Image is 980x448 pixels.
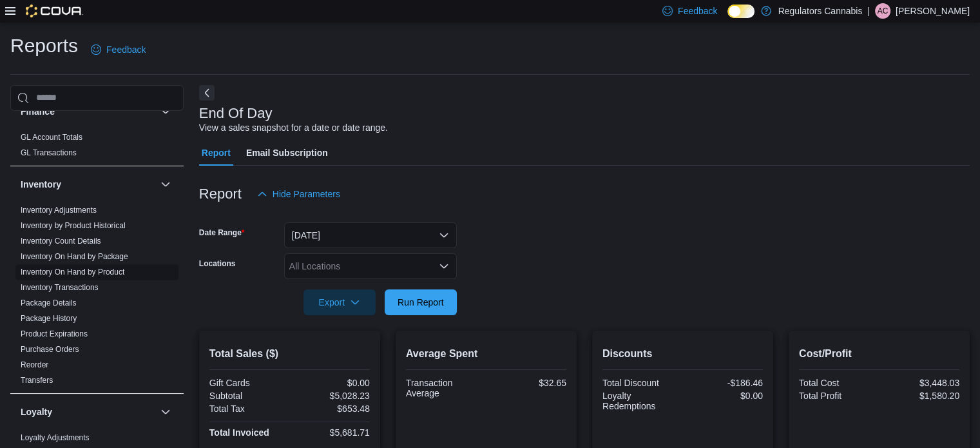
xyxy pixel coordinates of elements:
a: Inventory Count Details [21,237,101,246]
span: Hide Parameters [273,188,340,200]
span: Purchase Orders [21,344,79,355]
span: Inventory by Product Historical [21,220,126,231]
button: Finance [21,105,155,118]
div: $0.00 [685,391,763,401]
div: Inventory [10,202,184,393]
div: Total Profit [799,391,877,401]
div: $5,028.23 [292,391,370,401]
a: Package Details [21,298,77,307]
div: Gift Cards [209,378,287,388]
a: Loyalty Adjustments [21,433,90,442]
div: -$186.46 [685,378,763,388]
span: Inventory Count Details [21,236,101,246]
div: Total Discount [602,378,680,388]
a: GL Account Totals [21,133,82,142]
button: [DATE] [284,222,457,248]
a: Reorder [21,360,48,369]
h2: Average Spent [406,346,566,362]
span: Run Report [398,296,444,309]
span: Package History [21,313,77,324]
span: Feedback [106,43,146,56]
span: Transfers [21,375,53,385]
div: $3,448.03 [881,378,959,388]
span: Inventory On Hand by Product [21,267,124,277]
h3: Finance [21,105,55,118]
span: Loyalty Adjustments [21,433,90,443]
a: Inventory Adjustments [21,206,97,215]
button: Inventory [158,177,173,192]
div: Total Cost [799,378,877,388]
span: Report [202,140,231,166]
span: GL Account Totals [21,132,82,142]
h2: Discounts [602,346,763,362]
a: Inventory by Product Historical [21,221,126,230]
button: Inventory [21,178,155,191]
button: Export [303,289,376,315]
div: Finance [10,130,184,166]
span: Inventory Transactions [21,282,99,293]
a: Purchase Orders [21,345,79,354]
a: Transfers [21,376,53,385]
button: Finance [158,104,173,119]
button: Hide Parameters [252,181,345,207]
button: Open list of options [439,261,449,271]
input: Dark Mode [727,5,754,18]
div: View a sales snapshot for a date or date range. [199,121,388,135]
button: Loyalty [158,404,173,420]
div: $653.48 [292,404,370,414]
a: Package History [21,314,77,323]
div: $32.65 [488,378,566,388]
a: Product Expirations [21,329,88,338]
span: Feedback [678,5,717,17]
h3: Report [199,186,242,202]
div: $0.00 [292,378,370,388]
button: Loyalty [21,405,155,418]
a: GL Transactions [21,148,77,157]
p: | [867,3,870,19]
a: Inventory Transactions [21,283,99,292]
span: Export [311,289,368,315]
div: Transaction Average [406,378,484,398]
span: GL Transactions [21,148,77,158]
a: Inventory On Hand by Package [21,252,128,261]
span: Inventory Adjustments [21,205,97,215]
div: Total Tax [209,404,287,414]
label: Date Range [199,228,245,238]
button: Run Report [385,289,457,315]
h3: End Of Day [199,106,273,121]
h3: Inventory [21,178,61,191]
div: Ashlee Campeau [875,3,890,19]
h2: Total Sales ($) [209,346,370,362]
span: Email Subscription [246,140,328,166]
span: AC [878,3,889,19]
span: Reorder [21,360,48,370]
p: [PERSON_NAME] [896,3,970,19]
p: Regulators Cannabis [778,3,862,19]
span: Package Details [21,298,77,308]
h3: Loyalty [21,405,52,418]
img: Cova [26,5,83,17]
button: Next [199,85,215,101]
h2: Cost/Profit [799,346,959,362]
div: Loyalty Redemptions [602,391,680,411]
div: $1,580.20 [881,391,959,401]
a: Inventory On Hand by Product [21,268,124,277]
a: Feedback [86,37,151,63]
div: $5,681.71 [292,427,370,438]
strong: Total Invoiced [209,427,269,438]
div: Subtotal [209,391,287,401]
h1: Reports [10,33,78,59]
label: Locations [199,258,236,269]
